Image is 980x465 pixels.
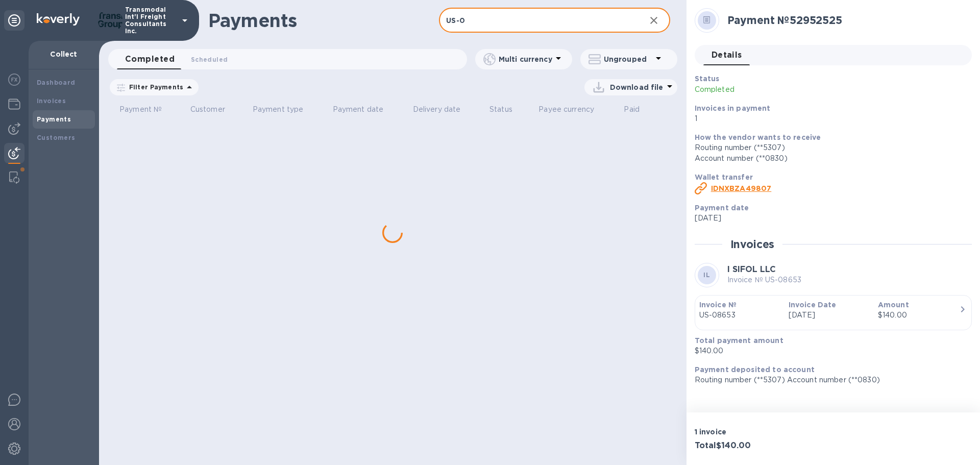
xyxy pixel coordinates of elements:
[208,10,439,31] h1: Payments
[695,346,964,356] p: $140.00
[37,79,76,86] b: Dashboard
[489,104,512,115] p: Status
[37,115,71,123] b: Payments
[413,104,461,115] p: Delivery date
[789,310,870,321] p: [DATE]
[878,310,959,321] div: $140.00
[695,365,815,374] b: Payment deposited to account
[37,49,91,59] p: Collect
[119,104,175,115] span: Payment №
[727,14,964,27] h2: Payment № 52952525
[695,104,771,112] b: Invoices in payment
[604,54,652,64] p: Ungrouped
[727,264,776,274] b: I SIFOL LLC
[253,104,317,115] span: Payment type
[878,301,909,309] b: Amount
[190,104,225,115] p: Customer
[610,82,664,92] p: Download file
[695,295,972,330] button: Invoice №US-08653Invoice Date[DATE]Amount$140.00
[253,104,304,115] p: Payment type
[125,83,183,91] p: Filter Payments
[37,134,76,141] b: Customers
[538,104,594,115] p: Payee currency
[712,48,742,62] span: Details
[333,104,397,115] span: Payment date
[125,52,175,66] span: Completed
[695,204,749,212] b: Payment date
[37,97,66,105] b: Invoices
[695,336,783,345] b: Total payment amount
[695,153,964,164] div: Account number (**0830)
[695,427,829,437] p: 1 invoice
[37,13,80,26] img: Logo
[333,104,384,115] p: Payment date
[8,98,20,110] img: Wallets
[4,10,24,31] div: Unpin categories
[695,441,829,451] h3: Total $140.00
[413,104,474,115] span: Delivery date
[730,238,775,251] h2: Invoices
[695,142,964,153] div: Routing number (**5307)
[727,275,801,285] p: Invoice № US-08653
[695,213,964,224] p: [DATE]
[190,104,238,115] span: Customer
[695,375,964,385] p: Routing number (**5307) Account number (**0830)
[789,301,837,309] b: Invoice Date
[125,6,176,35] p: Transmodal Int'l Freight Consultants Inc.
[695,113,964,124] p: 1
[703,271,710,279] b: IL
[8,74,20,86] img: Foreign exchange
[538,104,607,115] span: Payee currency
[699,301,737,309] b: Invoice №
[695,133,821,141] b: How the vendor wants to receive
[499,54,552,64] p: Multi currency
[695,173,753,181] b: Wallet transfer
[695,75,720,83] b: Status
[119,104,162,115] p: Payment №
[624,104,653,115] span: Paid
[489,104,526,115] span: Status
[699,310,780,321] p: US-08653
[191,54,228,65] span: Scheduled
[711,184,772,192] b: ID NXBZA49807
[695,84,874,95] p: Completed
[624,104,640,115] p: Paid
